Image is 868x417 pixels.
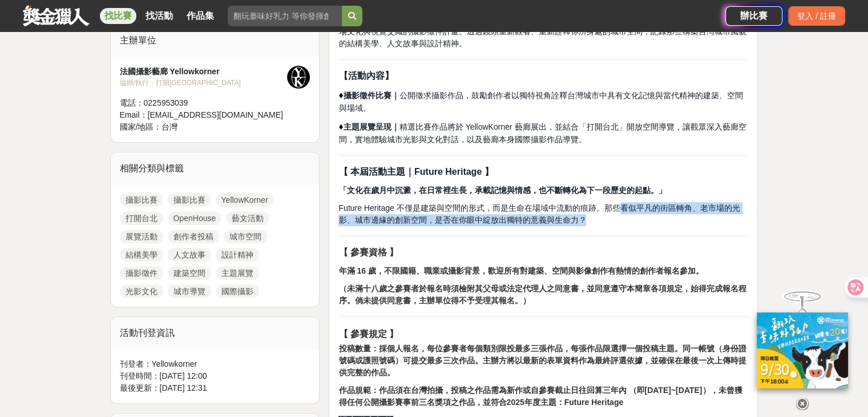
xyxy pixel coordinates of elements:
a: 國際攝影 [216,284,259,298]
a: 設計精神 [216,248,259,262]
a: 結構美學 [120,248,163,262]
strong: 】 [384,71,393,81]
div: 法國攝影藝廊 Yellowkorner [120,66,288,78]
a: 找比賽 [100,8,136,24]
a: 展覽活動 [120,230,163,243]
a: 找活動 [141,8,177,24]
span: 國家/地區： [120,122,162,131]
strong: 【 本屆活動主題｜Future Heritage 】 [338,167,493,177]
span: ♦︎ [338,122,343,131]
a: YellowKorner [216,193,274,207]
a: 城市導覽 [168,284,211,298]
a: 攝影徵件 [120,266,163,280]
div: 最後更新： [DATE] 12:31 [120,382,310,394]
div: 刊登者： Yellowkorner [120,358,310,370]
input: 翻玩臺味好乳力 等你發揮創意！ [228,6,342,26]
a: 建築空間 [168,266,211,280]
strong: 年滿 16 歲，不限國籍、職業或攝影背景，歡迎所有對建築、空間與影像創作有熱情的創作者報名參加。 [338,266,703,275]
div: 電話： 0225953039 [120,97,288,109]
a: 辦比賽 [725,6,782,26]
strong: 攝影徵件比賽｜ [344,91,399,100]
div: Email： [EMAIL_ADDRESS][DOMAIN_NAME] [120,109,288,121]
a: OpenHouse [168,211,222,225]
img: ff197300-f8ee-455f-a0ae-06a3645bc375.jpg [757,312,848,388]
a: 城市空間 [224,230,267,243]
div: 主辦單位 [111,25,320,57]
span: 公開徵求攝影作品，鼓勵創作者以獨特視角詮釋台灣城市中具有文化記憶與當代精神的建築、空間與場域。 [338,91,742,113]
span: 台灣 [162,122,177,131]
strong: 活動內容 [348,71,384,81]
div: 活動刊登資訊 [111,317,320,349]
div: 相關分類與標籤 [111,153,320,185]
a: 主題展覽 [216,266,259,280]
a: 藝文活動 [226,211,269,225]
div: 登入 / 註冊 [788,6,845,26]
span: 台灣首間國際級攝影藝廊 攜手 ，邀請熱愛建築與影像創作的你，參與一場文化與視覺交織的攝影徵件計畫。透過鏡頭重新觀看、重新詮釋你所身處的城市空間，記錄那些構築台灣城市風貌的結構美學、人文故事與設計精神。 [338,15,746,48]
a: 人文故事 [168,248,211,262]
div: 協辦/執行： 打開[GEOGRAPHIC_DATA] [120,78,288,88]
span: 精選比賽作品將於 YellowKorner 藝廊展出，並結合「打開台北」開放空間導覽，讓觀眾深入藝廊空間，實地體驗城市光影與文化對話，以及藝廊本身國際攝影作品導覽。 [338,122,746,144]
a: 攝影比賽 [168,193,211,207]
a: 攝影比賽 [120,193,163,207]
a: 作品集 [182,8,219,24]
strong: 【 參賽資格 】 [338,247,398,257]
span: Future Heritage 不僅是建築與空間的形式，而是生命在場域中流動的痕跡。那些看似平凡的街區轉角、老市場的光影、城市邊緣的創新空間，是否在你眼中綻放出獨特的意義與生命力？ [338,203,740,224]
strong: （未滿十八歲之參賽者於報名時須檢附其父母或法定代理人之同意書，並同意遵守本簡章各項規定，始得完成報名程序。倘未提供同意書，主辦單位得不予受理其報名。） [338,284,746,305]
span: ♦︎ [338,90,343,100]
strong: 主題展覽呈現｜ [344,122,399,131]
a: 創作者投稿 [168,230,219,243]
strong: 「文化在歲月中沉澱，在日常裡生長，承載記憶與情感，也不斷轉化為下一段歷史的起點。」 [338,186,666,195]
strong: 【 參賽規定 】 [338,329,398,339]
strong: 【 [338,71,348,81]
a: 光影文化 [120,284,163,298]
strong: 投稿數量：採個人報名，每位參賽者每個類別限投最多三張作品，每張作品限選擇一個投稿主題。同一帳號（身份證號碼或護照號碼）可提交最多三次作品。主辦方將以最新的表單資料作為最終評選依據，並確保在最後一... [338,344,746,377]
div: 刊登時間： [DATE] 12:00 [120,370,310,382]
strong: 作品規範：作品須在台灣拍攝，投稿之作品需為新作或自參賽截止日往回算三年內 （即[DATE]~[DATE]），未曾獲得任何公開攝影賽事前三名獎項之作品，並符合2025年度主題：Future Her... [338,386,742,407]
a: 打開台北 [120,211,163,225]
